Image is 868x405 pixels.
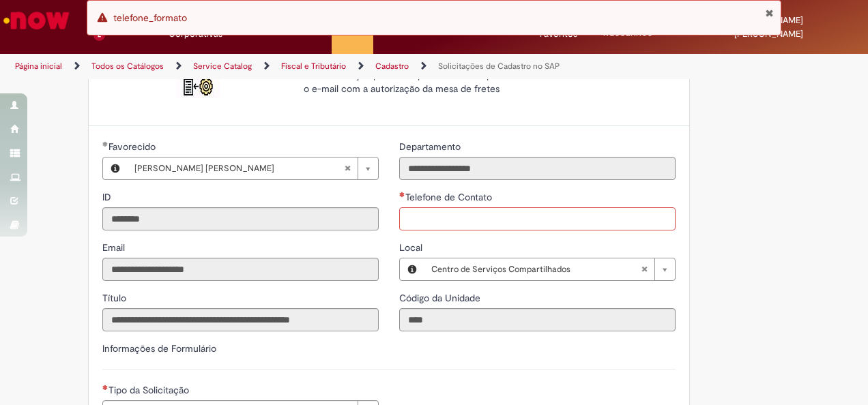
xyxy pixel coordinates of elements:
[102,207,379,230] input: ID
[424,258,675,280] a: Centro de Serviços CompartilhadosLimpar campo Local
[1,7,72,34] img: ServiceNow
[102,342,216,355] label: Informações de Formulário
[102,190,114,204] label: Somente leitura - ID
[102,191,114,203] span: Somente leitura - ID
[113,12,187,24] span: telefone_formato
[102,141,108,147] span: Obrigatório Preenchido
[102,308,379,331] input: Título
[108,140,158,153] span: Necessários - Favorecido
[375,61,409,72] a: Cadastro
[103,157,128,179] button: Favorecido, Visualizar este registro Nicole Bueno De Camargo Pinto
[91,61,164,72] a: Todos os Catálogos
[102,258,379,281] input: Email
[10,54,568,79] ul: Trilhas de página
[399,157,676,180] input: Departamento
[337,157,358,179] abbr: Limpar campo Favorecido
[102,241,128,254] label: Somente leitura - Email
[400,258,424,280] button: Local, Visualizar este registro Centro de Serviços Compartilhados
[102,291,129,305] label: Somente leitura - Título
[134,157,344,179] span: [PERSON_NAME] [PERSON_NAME]
[102,292,129,304] span: Somente leitura - Título
[193,61,252,72] a: Service Catalog
[108,384,192,396] span: Tipo da Solicitação
[399,308,676,331] input: Código da Unidade
[15,61,62,72] a: Página inicial
[765,7,774,18] button: Fechar Notificação
[102,385,108,390] span: Necessários
[102,241,128,254] span: Somente leitura - Email
[634,258,654,280] abbr: Limpar campo Local
[399,241,425,254] span: Local
[128,157,378,179] a: [PERSON_NAME] [PERSON_NAME]Limpar campo Favorecido
[399,140,463,153] label: Somente leitura - Departamento
[399,140,463,153] span: Somente leitura - Departamento
[399,291,483,305] label: Somente leitura - Código da Unidade
[399,292,483,304] span: Somente leitura - Código da Unidade
[399,207,676,230] input: Telefone de Contato
[438,61,560,72] a: Solicitações de Cadastro no SAP
[431,258,641,280] span: Centro de Serviços Compartilhados
[399,192,405,197] span: Necessários
[405,191,495,203] span: Telefone de Contato
[281,61,346,72] a: Fiscal e Tributário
